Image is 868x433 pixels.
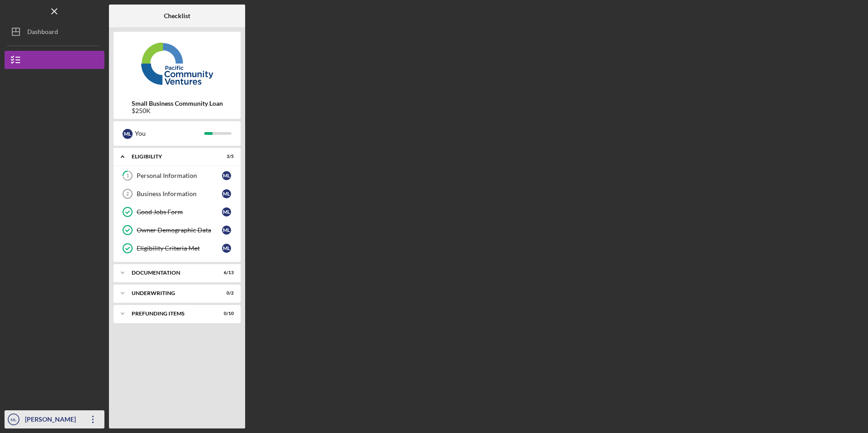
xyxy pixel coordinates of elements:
div: Documentation [132,270,211,276]
button: Dashboard [5,23,104,41]
div: M L [222,226,231,235]
div: You [135,126,204,141]
div: M L [222,171,231,180]
button: ML[PERSON_NAME] [5,410,104,428]
div: Personal Information [137,172,222,179]
a: 1Personal InformationML [118,167,236,185]
div: Dashboard [27,23,58,43]
a: Owner Demographic DataML [118,221,236,239]
div: 0 / 2 [217,290,234,296]
a: Eligibility Criteria MetML [118,239,236,257]
div: Good Jobs Form [137,208,222,216]
div: 3 / 5 [217,154,234,159]
tspan: 2 [126,191,129,197]
div: M L [222,189,231,198]
a: 2Business InformationML [118,185,236,203]
div: Owner Demographic Data [137,226,222,234]
div: 0 / 10 [217,311,234,316]
div: 6 / 13 [217,270,234,276]
text: ML [10,417,17,422]
b: Small Business Community Loan [132,100,223,107]
img: Product logo [113,36,241,91]
div: M L [123,129,133,139]
div: Underwriting [132,290,211,296]
div: $250K [132,107,223,114]
div: Eligibility Criteria Met [137,245,222,252]
div: M L [222,207,231,216]
div: [PERSON_NAME] [23,410,82,431]
div: Eligibility [132,154,211,159]
a: Good Jobs FormML [118,203,236,221]
div: Business Information [137,190,222,197]
div: M L [222,244,231,253]
tspan: 1 [126,173,129,179]
b: Checklist [164,12,190,20]
div: Prefunding Items [132,311,211,316]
